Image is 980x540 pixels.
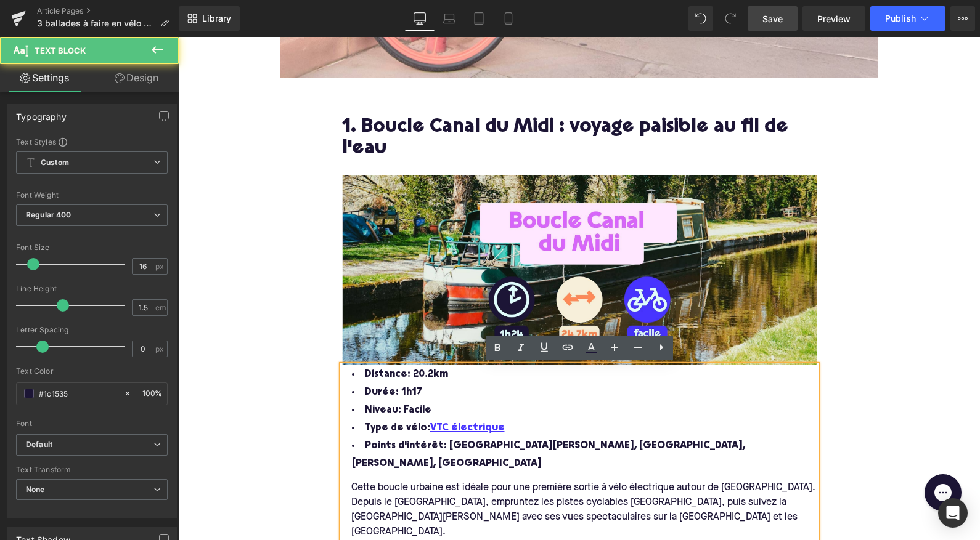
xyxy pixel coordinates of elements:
div: Typography [16,105,67,122]
span: Text Block [35,46,86,55]
span: px [155,262,166,270]
button: More [950,6,975,31]
a: Laptop [435,6,464,31]
li: Points d'intérêt: [GEOGRAPHIC_DATA][PERSON_NAME], [GEOGRAPHIC_DATA], [PERSON_NAME], [GEOGRAPHIC_D... [164,400,639,436]
b: Regular 400 [26,210,71,219]
b: None [26,485,45,494]
div: Text Transform [16,465,168,474]
span: Save [762,12,783,25]
a: Design [92,64,181,92]
span: Library [202,13,231,24]
div: Font Size [16,243,168,252]
li: Durée: 1h17 [164,347,639,365]
span: 3 ballades à faire en vélo électrique autour de [GEOGRAPHIC_DATA] [37,18,155,28]
h2: 1. Boucle Canal du Midi : voyage paisible au fil de l'eau [164,80,639,124]
li: Niveau: Facile [164,365,639,382]
span: px [155,345,166,353]
div: Text Color [16,367,168,376]
input: Color [39,387,118,400]
i: Default [26,440,52,450]
button: Redo [718,6,743,31]
div: Font Weight [16,191,168,199]
div: Text Styles [16,137,168,147]
div: Cette boucle urbaine est idéale pour une première sortie à vélo électrique autour de [GEOGRAPHIC_... [164,443,657,502]
button: Publish [870,6,945,31]
span: Publish [885,14,916,23]
button: Undo [688,6,713,31]
a: Tablet [464,6,494,31]
div: Letter Spacing [16,326,168,334]
a: Preview [802,6,865,31]
a: Article Pages [37,6,179,16]
span: Preview [817,12,851,25]
a: Mobile [494,6,523,31]
span: em [155,304,166,312]
div: Line Height [16,284,168,293]
iframe: Gorgias live chat messenger [740,433,790,478]
a: New Library [179,6,240,31]
div: Font [16,419,168,428]
a: VTC électrique [252,382,327,400]
li: Type de vélo: [164,382,639,400]
a: Desktop [405,6,435,31]
div: Open Intercom Messenger [938,498,968,528]
span: Distance: 20.2km [187,332,270,342]
b: Custom [41,158,69,168]
div: % [137,383,167,405]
